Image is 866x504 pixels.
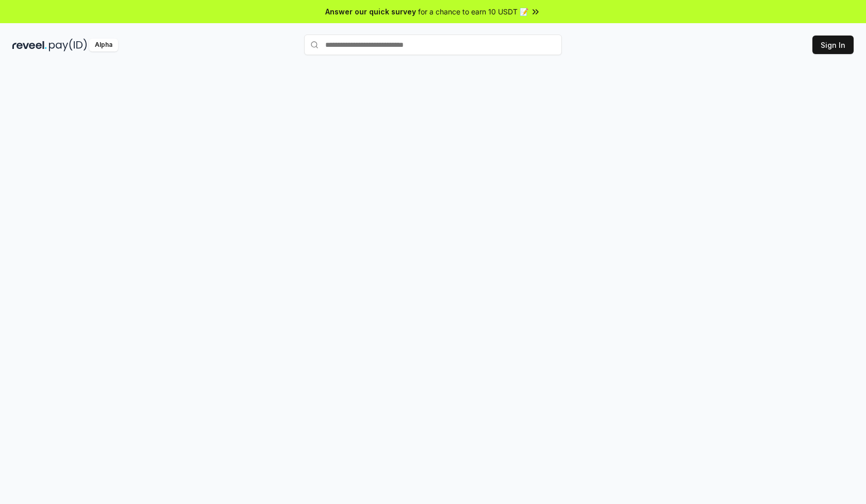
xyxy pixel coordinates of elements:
[89,39,118,51] div: Alpha
[812,36,854,54] button: Sign In
[49,39,87,51] img: pay_id
[418,6,528,17] span: for a chance to earn 10 USDT 📝
[325,6,416,17] span: Answer our quick survey
[12,39,47,51] img: reveel_dark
